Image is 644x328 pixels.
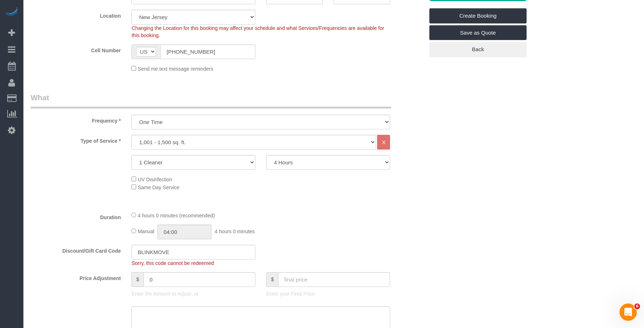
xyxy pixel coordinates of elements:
span: Manual [138,229,154,234]
input: final price [278,272,390,287]
span: 4 hours 0 minutes (recommended) [138,213,215,218]
label: Cell Number [25,44,126,54]
label: Type of Service * [25,135,126,145]
label: Duration [25,211,126,221]
span: Sorry, this code cannot be redeemed [131,260,214,266]
p: Enter the Amount to Adjust, or [131,290,255,297]
span: Changing the Location for this booking may affect your schedule and what Services/Frequencies are... [131,25,384,38]
p: Enter your Final Price [266,290,390,297]
span: 6 [634,303,640,309]
a: Back [429,42,527,57]
a: Create Booking [429,8,527,23]
label: Discount/Gift Card Code [25,245,126,254]
span: UV Disinfection [138,177,172,182]
span: $ [266,272,278,287]
legend: What [31,92,391,108]
label: Frequency * [25,115,126,124]
span: Send me text message reminders [138,66,213,72]
span: 4 hours 0 minutes [215,229,255,234]
a: Save as Quote [429,25,527,40]
span: Same Day Service [138,185,179,190]
img: Automaid Logo [4,7,19,17]
label: Price Adjustment [25,272,126,282]
label: Location [25,10,126,19]
span: $ [131,272,143,287]
iframe: Intercom live chat [620,303,637,321]
input: Cell Number [160,44,255,59]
